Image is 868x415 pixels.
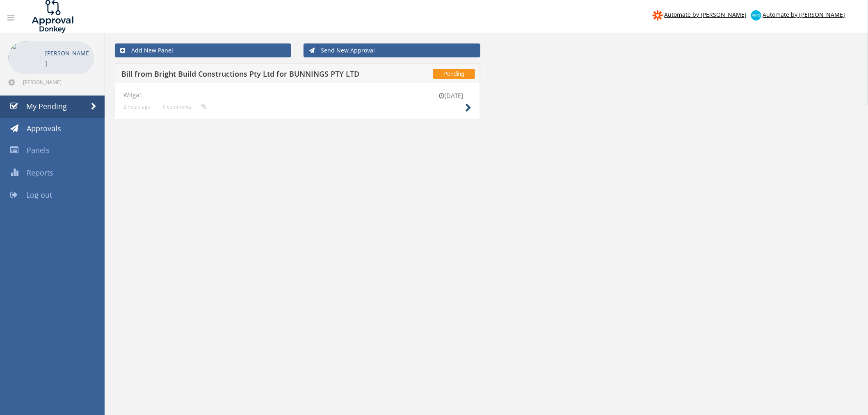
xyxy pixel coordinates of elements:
[763,11,845,18] span: Automate by [PERSON_NAME]
[123,104,151,110] small: 2 hours ago
[27,123,61,133] span: Approvals
[26,190,52,200] span: Log out
[26,101,67,111] span: My Pending
[431,91,472,100] small: [DATE]
[27,145,50,155] span: Panels
[665,11,747,18] span: Automate by [PERSON_NAME]
[433,69,475,79] span: Pending
[27,168,53,178] span: Reports
[23,79,93,85] span: [PERSON_NAME][EMAIL_ADDRESS][DOMAIN_NAME]
[163,104,206,110] small: 0 comments...
[653,10,663,21] img: zapier-logomark.png
[115,43,291,57] a: Add New Panel
[751,10,761,21] img: xero-logo.png
[45,48,90,68] p: [PERSON_NAME]
[123,91,472,98] h4: Wilga1
[304,43,480,57] a: Send New Approval
[121,70,368,80] h5: Bill from Bright Build Constructions Pty Ltd for BUNNINGS PTY LTD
